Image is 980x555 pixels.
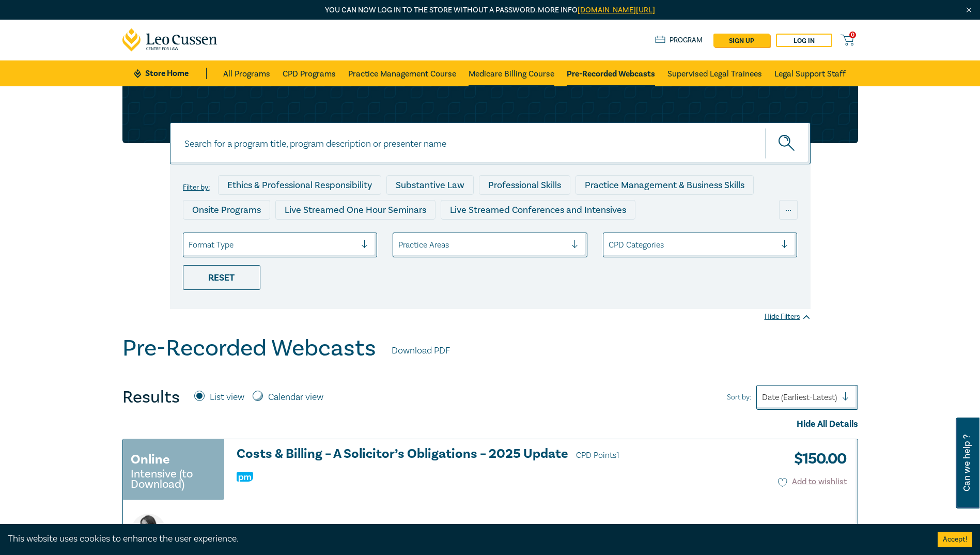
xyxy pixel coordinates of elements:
div: Live Streamed One Hour Seminars [275,200,435,220]
div: Pre-Recorded Webcasts [352,225,471,244]
label: List view [210,391,244,404]
a: Download PDF [392,344,450,358]
span: CPD Points 1 [576,450,619,460]
button: Accept cookies [938,532,972,547]
span: Can we help ? [962,424,972,502]
input: select [189,239,191,251]
div: ... [779,200,798,220]
div: Substantive Law [386,175,474,195]
div: Live Streamed Practical Workshops [183,225,347,244]
label: Calendar view [268,391,323,404]
div: Ethics & Professional Responsibility [218,175,381,195]
a: Legal Support Staff [774,60,846,86]
h3: $ 150.00 [786,447,847,471]
h4: Results [122,387,180,408]
input: Sort by [762,392,764,403]
div: Onsite Programs [183,200,270,220]
div: Practice Management & Business Skills [575,175,754,195]
div: 10 CPD Point Packages [476,225,589,244]
a: CPD Programs [283,60,336,86]
a: Medicare Billing Course [469,60,554,86]
a: Program [655,35,703,46]
input: Search for a program title, program description or presenter name [170,122,811,164]
a: Pre-Recorded Webcasts [567,60,655,86]
h3: Costs & Billing – A Solicitor’s Obligations – 2025 Update [237,447,661,463]
small: Intensive (to Download) [131,469,216,489]
p: You can now log in to the store without a password. More info [122,5,858,16]
a: Supervised Legal Trainees [667,60,762,86]
img: Close [965,6,973,14]
div: Hide All Details [122,418,858,431]
a: Practice Management Course [348,60,456,86]
a: All Programs [223,60,270,86]
a: sign up [713,34,770,47]
div: National Programs [594,225,689,244]
label: Filter by: [183,183,210,192]
a: Log in [776,34,832,47]
a: [DOMAIN_NAME][URL] [578,5,655,15]
h1: Pre-Recorded Webcasts [122,335,376,362]
span: 0 [849,32,856,38]
input: select [398,239,400,251]
a: Store Home [134,68,206,79]
div: This website uses cookies to enhance the user experience. [8,532,922,546]
div: Hide Filters [765,312,811,322]
div: Reset [183,265,260,290]
img: Practice Management & Business Skills [237,472,253,482]
h3: Online [131,450,170,469]
input: select [609,239,611,251]
button: Add to wishlist [778,476,847,488]
span: Sort by: [727,392,751,403]
div: Professional Skills [479,175,570,195]
a: Costs & Billing – A Solicitor’s Obligations – 2025 Update CPD Points1 [237,447,661,463]
img: https://s3.ap-southeast-2.amazonaws.com/leo-cussen-store-production-content/Contacts/Dipal%20Pras... [131,514,166,548]
div: Live Streamed Conferences and Intensives [441,200,635,220]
